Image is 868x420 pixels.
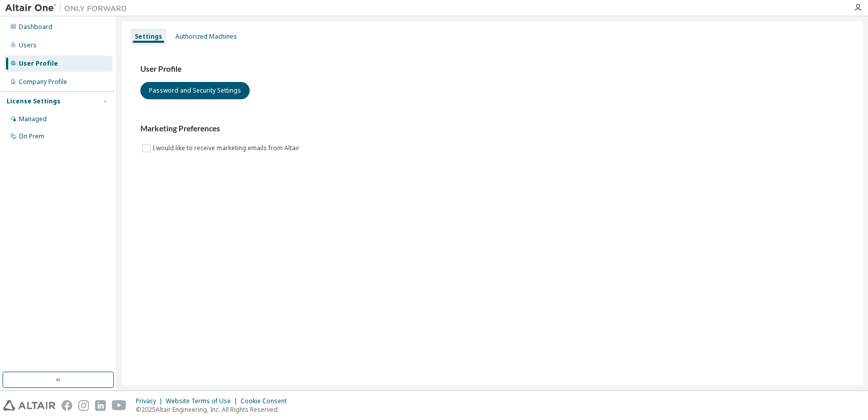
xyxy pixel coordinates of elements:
[3,400,55,411] img: altair_logo.svg
[153,142,302,154] label: I would like to receive marketing emails from Altair
[136,397,166,405] div: Privacy
[140,82,250,99] button: Password and Security Settings
[19,78,67,86] div: Company Profile
[166,397,241,405] div: Website Terms of Use
[19,23,52,31] div: Dashboard
[19,132,44,141] div: On Prem
[136,405,293,414] p: © 2025 Altair Engineering, Inc. All Rights Reserved.
[241,397,293,405] div: Cookie Consent
[140,64,845,74] h3: User Profile
[175,33,237,41] div: Authorized Machines
[112,400,127,411] img: youtube.svg
[19,60,58,68] div: User Profile
[19,115,47,123] div: Managed
[78,400,89,411] img: instagram.svg
[5,3,132,13] img: Altair One
[7,97,61,105] div: License Settings
[135,33,162,41] div: Settings
[140,124,845,134] h3: Marketing Preferences
[19,41,37,49] div: Users
[62,400,72,411] img: facebook.svg
[95,400,106,411] img: linkedin.svg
